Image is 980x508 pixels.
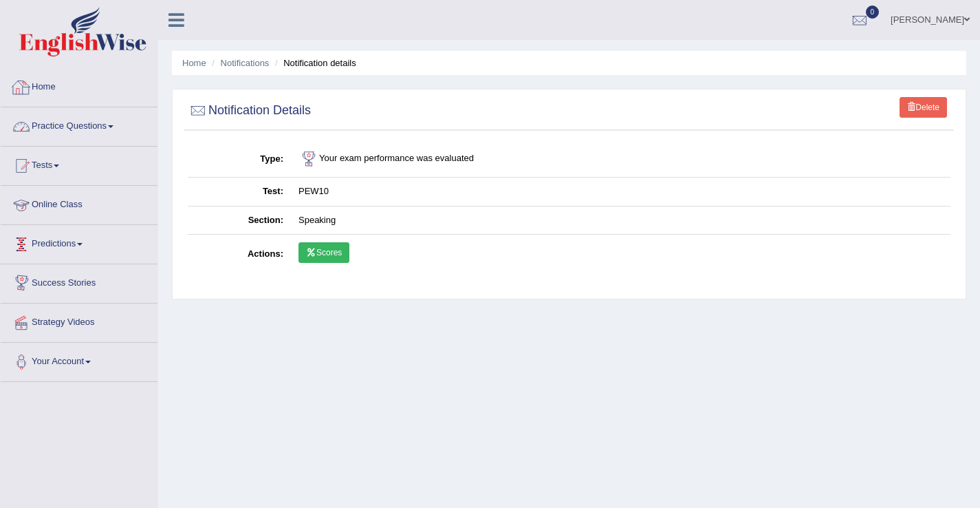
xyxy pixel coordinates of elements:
a: Tests [1,147,157,181]
a: Practice Questions [1,107,157,142]
a: Delete [900,97,947,118]
span: 0 [866,6,880,19]
td: PEW10 [291,178,950,207]
th: Section [188,206,291,235]
a: Predictions [1,225,157,260]
h2: Notification Details [188,100,311,121]
th: Actions [188,235,291,275]
a: Scores [298,242,349,263]
td: Your exam performance was evaluated [291,141,950,178]
li: Notification details [272,56,356,70]
a: Strategy Videos [1,304,157,338]
td: Speaking [291,206,950,235]
a: Success Stories [1,264,157,299]
a: Online Class [1,186,157,220]
a: Notifications [221,58,270,68]
th: Type [188,141,291,178]
a: Your Account [1,343,157,377]
a: Home [182,58,206,68]
th: Test [188,178,291,207]
a: Home [1,68,157,103]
